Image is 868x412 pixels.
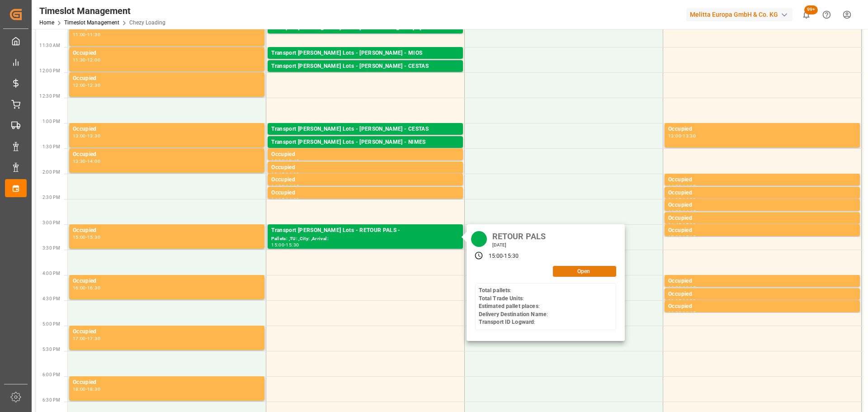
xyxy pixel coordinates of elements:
[271,138,459,147] div: Transport [PERSON_NAME] Lots - [PERSON_NAME] - NIMES
[42,246,60,251] span: 3:30 PM
[681,286,683,290] div: -
[86,159,87,163] div: -
[42,170,60,175] span: 2:00 PM
[668,302,856,311] div: Occupied
[683,235,696,239] div: 15:15
[479,319,534,325] b: Transport ID Logward
[87,58,100,62] div: 12:00
[73,49,261,58] div: Occupied
[668,134,681,138] div: 13:00
[73,134,86,138] div: 13:00
[668,185,681,189] div: 14:00
[87,159,100,163] div: 14:00
[503,252,504,260] div: -
[42,322,60,327] span: 5:00 PM
[86,134,87,138] div: -
[271,243,284,247] div: 15:00
[553,266,616,277] button: Open
[271,163,459,172] div: Occupied
[668,189,856,198] div: Occupied
[87,387,100,391] div: 18:30
[683,299,696,303] div: 16:30
[42,372,60,377] span: 6:00 PM
[271,172,284,176] div: 13:45
[87,83,100,87] div: 12:30
[86,336,87,341] div: -
[86,83,87,87] div: -
[271,147,459,155] div: Pallets: ,TU: 404,City: [GEOGRAPHIC_DATA],Arrival: [DATE] 00:00:00
[286,185,299,189] div: 14:15
[681,235,683,239] div: -
[668,125,856,134] div: Occupied
[39,19,54,26] a: Home
[42,220,60,225] span: 3:00 PM
[796,5,816,25] button: show 100 new notifications
[479,311,547,317] b: Delivery Destination Name
[668,226,856,235] div: Occupied
[42,271,60,276] span: 4:00 PM
[668,311,681,315] div: 16:30
[87,33,100,37] div: 11:30
[668,201,856,210] div: Occupied
[73,74,261,83] div: Occupied
[683,210,696,214] div: 14:45
[86,387,87,391] div: -
[668,198,681,202] div: 14:15
[271,150,459,159] div: Occupied
[73,336,86,341] div: 17:00
[286,198,299,202] div: 14:30
[489,229,549,242] div: RETOUR PALS
[271,235,459,243] div: Pallets: ,TU: ,City: ,Arrival:
[668,286,681,290] div: 16:00
[681,185,683,189] div: -
[271,189,459,198] div: Occupied
[668,277,856,286] div: Occupied
[86,58,87,62] div: -
[286,243,299,247] div: 15:30
[64,19,119,26] a: Timeslot Management
[73,83,86,87] div: 12:00
[39,94,60,99] span: 12:30 PM
[668,214,856,223] div: Occupied
[271,198,284,202] div: 14:15
[87,336,100,341] div: 17:30
[683,286,696,290] div: 16:15
[683,311,696,315] div: 16:45
[73,58,86,62] div: 11:30
[73,33,86,37] div: 11:00
[668,223,681,227] div: 14:45
[286,172,299,176] div: 14:00
[271,58,459,66] div: Pallets: 2,TU: 98,City: MIOS,Arrival: [DATE] 00:00:00
[479,303,538,309] b: Estimated pallet places
[73,387,86,391] div: 18:00
[668,299,681,303] div: 16:15
[686,6,796,23] button: Melitta Europa GmbH & Co. KG
[489,252,503,260] div: 15:00
[39,68,60,73] span: 12:00 PM
[73,235,86,239] div: 15:00
[87,235,100,239] div: 15:30
[73,277,261,286] div: Occupied
[681,311,683,315] div: -
[73,125,261,134] div: Occupied
[284,172,286,176] div: -
[271,134,459,142] div: Pallets: ,TU: 257,City: CESTAS,Arrival: [DATE] 00:00:00
[683,198,696,202] div: 14:30
[681,198,683,202] div: -
[42,195,60,200] span: 2:30 PM
[73,226,261,235] div: Occupied
[271,71,459,79] div: Pallets: 2,TU: 320,City: CESTAS,Arrival: [DATE] 00:00:00
[681,299,683,303] div: -
[681,134,683,138] div: -
[73,159,86,163] div: 13:30
[479,287,510,294] b: Total pallets
[73,150,261,159] div: Occupied
[73,378,261,387] div: Occupied
[286,159,299,163] div: 13:45
[284,198,286,202] div: -
[816,5,837,25] button: Help Center
[73,327,261,336] div: Occupied
[668,290,856,299] div: Occupied
[39,4,165,18] div: Timeslot Management
[42,144,60,149] span: 1:30 PM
